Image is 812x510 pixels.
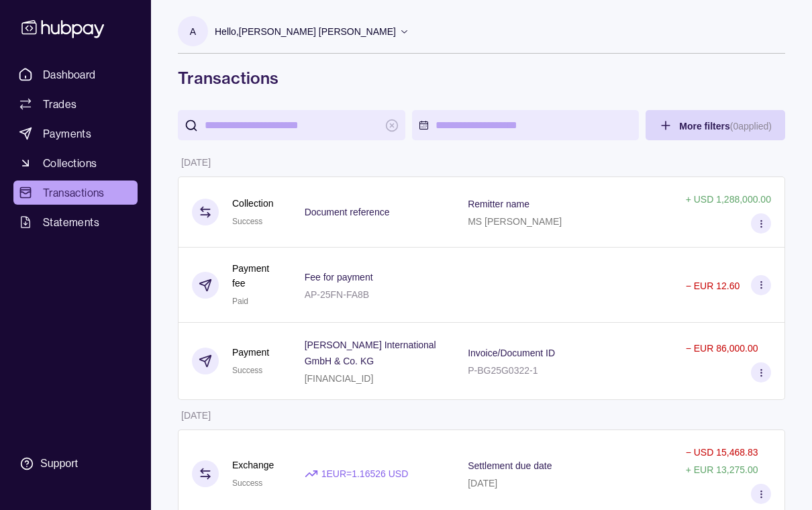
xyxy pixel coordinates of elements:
span: Success [232,478,262,488]
span: Payments [43,125,91,142]
p: 1 EUR = 1.16526 USD [321,466,409,481]
span: Transactions [43,185,105,201]
p: Exchange [232,458,274,472]
p: Payment [232,345,269,360]
a: Support [13,450,138,478]
p: [PERSON_NAME] International GmbH & Co. KG [305,340,436,366]
a: Trades [13,92,138,116]
button: More filters(0applied) [646,110,785,140]
div: Support [40,456,78,471]
span: Success [232,366,262,375]
p: [FINANCIAL_ID] [305,373,374,384]
p: ( 0 applied) [730,121,772,132]
span: Trades [43,96,77,112]
p: − EUR 12.60 [686,280,740,291]
p: Invoice/Document ID [468,348,555,358]
p: Remitter name [468,199,529,209]
p: − EUR 86,000.00 [686,343,758,354]
a: Dashboard [13,62,138,87]
p: [DATE] [181,157,211,168]
p: [DATE] [468,478,497,489]
h1: Transactions [178,67,785,89]
p: + USD 1,288,000.00 [686,194,771,205]
p: Settlement due date [468,460,552,471]
p: Collection [232,196,273,211]
span: Paid [232,297,248,306]
a: Collections [13,151,138,175]
p: Hello, [PERSON_NAME] [PERSON_NAME] [215,24,396,39]
p: P-BG25G0322-1 [468,365,538,376]
a: Payments [13,121,138,146]
p: Payment fee [232,261,278,291]
p: Fee for payment [305,272,373,283]
p: [DATE] [181,410,211,421]
p: MS [PERSON_NAME] [468,216,562,227]
p: Document reference [305,207,390,217]
span: Collections [43,155,97,171]
span: Dashboard [43,66,96,83]
p: A [190,24,196,39]
span: More filters [679,121,772,132]
a: Statements [13,210,138,234]
span: Success [232,217,262,226]
p: + EUR 13,275.00 [686,464,758,475]
span: Statements [43,214,99,230]
p: − USD 15,468.83 [686,447,758,458]
input: search [205,110,378,140]
p: AP-25FN-FA8B [305,289,369,300]
a: Transactions [13,181,138,205]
